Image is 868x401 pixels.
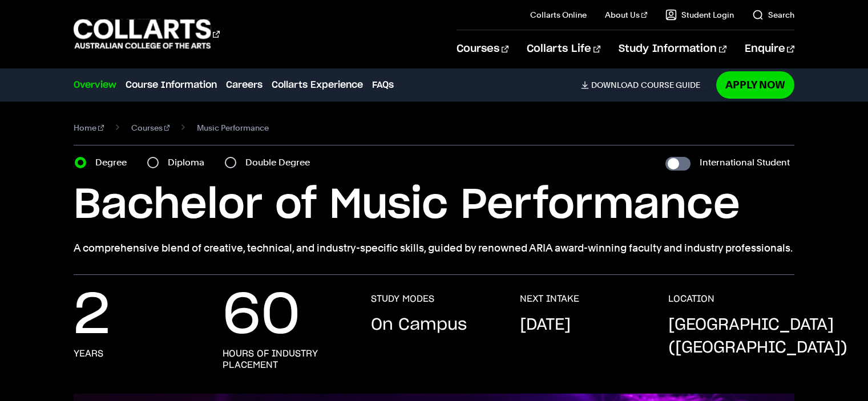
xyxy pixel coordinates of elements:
[665,9,734,21] a: Student Login
[457,30,508,68] a: Courses
[74,180,794,231] h1: Bachelor of Music Performance
[131,120,170,136] a: Courses
[668,293,714,305] h3: LOCATION
[745,30,794,68] a: Enquire
[74,293,110,339] p: 2
[520,293,579,305] h3: NEXT INTAKE
[197,120,269,136] span: Music Performance
[581,80,709,90] a: DownloadCourse Guide
[530,9,587,21] a: Collarts Online
[126,78,217,92] a: Course Information
[226,78,263,92] a: Careers
[74,120,104,136] a: Home
[591,80,639,90] span: Download
[272,78,363,92] a: Collarts Experience
[245,155,317,171] label: Double Degree
[668,314,847,359] p: [GEOGRAPHIC_DATA] ([GEOGRAPHIC_DATA])
[371,293,434,305] h3: STUDY MODES
[168,155,211,171] label: Diploma
[74,18,220,50] div: Go to homepage
[527,30,600,68] a: Collarts Life
[74,348,103,359] h3: years
[605,9,647,21] a: About Us
[520,314,571,337] p: [DATE]
[74,240,794,256] p: A comprehensive blend of creative, technical, and industry-specific skills, guided by renowned AR...
[619,30,726,68] a: Study Information
[700,155,790,171] label: International Student
[74,78,116,92] a: Overview
[716,71,794,98] a: Apply Now
[223,293,300,339] p: 60
[371,314,467,337] p: On Campus
[95,155,134,171] label: Degree
[372,78,394,92] a: FAQs
[223,348,348,371] h3: hours of industry placement
[752,9,794,21] a: Search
